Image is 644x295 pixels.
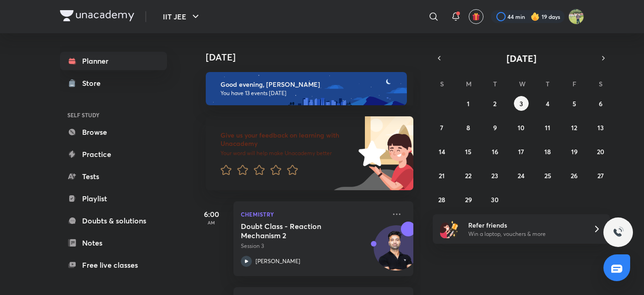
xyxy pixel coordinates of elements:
[241,242,386,250] p: Session 3
[439,171,445,180] abbr: September 21, 2025
[327,116,413,190] img: feedback_image
[571,123,577,132] abbr: September 12, 2025
[519,99,523,108] abbr: September 3, 2025
[221,90,399,97] p: You have 13 events [DATE]
[472,12,480,21] img: avatar
[241,209,386,220] p: Chemistry
[540,168,555,183] button: September 25, 2025
[221,150,355,157] p: Your word will help make Unacademy better
[461,168,476,183] button: September 22, 2025
[488,96,502,111] button: September 2, 2025
[572,79,576,88] abbr: Friday
[493,123,497,132] abbr: September 9, 2025
[60,123,167,141] a: Browse
[546,99,549,108] abbr: September 4, 2025
[60,234,167,252] a: Notes
[488,192,502,207] button: September 30, 2025
[514,96,529,111] button: September 3, 2025
[440,79,444,88] abbr: Sunday
[514,144,529,159] button: September 17, 2025
[540,96,555,111] button: September 4, 2025
[446,52,597,65] button: [DATE]
[593,168,608,183] button: September 27, 2025
[60,256,167,274] a: Free live classes
[599,99,602,108] abbr: September 6, 2025
[599,79,602,88] abbr: Saturday
[546,79,549,88] abbr: Thursday
[82,78,106,89] div: Store
[572,99,576,108] abbr: September 5, 2025
[60,107,167,123] h6: SELF STUDY
[465,171,471,180] abbr: September 22, 2025
[593,144,608,159] button: September 20, 2025
[492,147,498,156] abbr: September 16, 2025
[241,222,356,240] h5: Doubt Class - Reaction Mechanism 2
[60,52,167,70] a: Planner
[256,257,300,265] p: [PERSON_NAME]
[440,220,459,238] img: referral
[597,123,604,132] abbr: September 13, 2025
[597,171,604,180] abbr: September 27, 2025
[545,123,550,132] abbr: September 11, 2025
[488,168,502,183] button: September 23, 2025
[60,189,167,208] a: Playlist
[206,72,407,105] img: evening
[571,171,578,180] abbr: September 26, 2025
[438,195,445,204] abbr: September 28, 2025
[571,147,578,156] abbr: September 19, 2025
[193,220,230,225] p: AM
[544,171,551,180] abbr: September 25, 2025
[519,79,525,88] abbr: Wednesday
[613,227,624,238] img: ttu
[531,12,540,21] img: streak
[465,195,472,204] abbr: September 29, 2025
[514,120,529,135] button: September 10, 2025
[493,99,496,108] abbr: September 2, 2025
[518,171,525,180] abbr: September 24, 2025
[60,74,167,92] a: Store
[439,147,445,156] abbr: September 14, 2025
[540,120,555,135] button: September 11, 2025
[206,52,423,63] h4: [DATE]
[60,10,134,24] a: Company Logo
[435,144,449,159] button: September 14, 2025
[567,96,582,111] button: September 5, 2025
[440,123,443,132] abbr: September 7, 2025
[518,147,524,156] abbr: September 17, 2025
[593,120,608,135] button: September 13, 2025
[567,144,582,159] button: September 19, 2025
[461,120,476,135] button: September 8, 2025
[466,123,470,132] abbr: September 8, 2025
[60,211,167,230] a: Doubts & solutions
[60,10,134,21] img: Company Logo
[221,131,355,148] h6: Give us your feedback on learning with Unacademy
[461,144,476,159] button: September 15, 2025
[461,192,476,207] button: September 29, 2025
[374,230,418,275] img: Avatar
[593,96,608,111] button: September 6, 2025
[466,79,471,88] abbr: Monday
[491,171,498,180] abbr: September 23, 2025
[435,192,449,207] button: September 28, 2025
[193,209,230,220] h5: 6:00
[567,120,582,135] button: September 12, 2025
[468,230,582,238] p: Win a laptop, vouchers & more
[60,167,167,186] a: Tests
[435,120,449,135] button: September 7, 2025
[488,120,502,135] button: September 9, 2025
[221,80,399,89] h6: Good evening, [PERSON_NAME]
[540,144,555,159] button: September 18, 2025
[60,145,167,163] a: Practice
[507,52,537,65] span: [DATE]
[468,220,582,230] h6: Refer friends
[567,168,582,183] button: September 26, 2025
[518,123,525,132] abbr: September 10, 2025
[493,79,497,88] abbr: Tuesday
[597,147,604,156] abbr: September 20, 2025
[435,168,449,183] button: September 21, 2025
[461,96,476,111] button: September 1, 2025
[469,9,483,24] button: avatar
[488,144,502,159] button: September 16, 2025
[568,9,584,24] img: KRISH JINDAL
[467,99,470,108] abbr: September 1, 2025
